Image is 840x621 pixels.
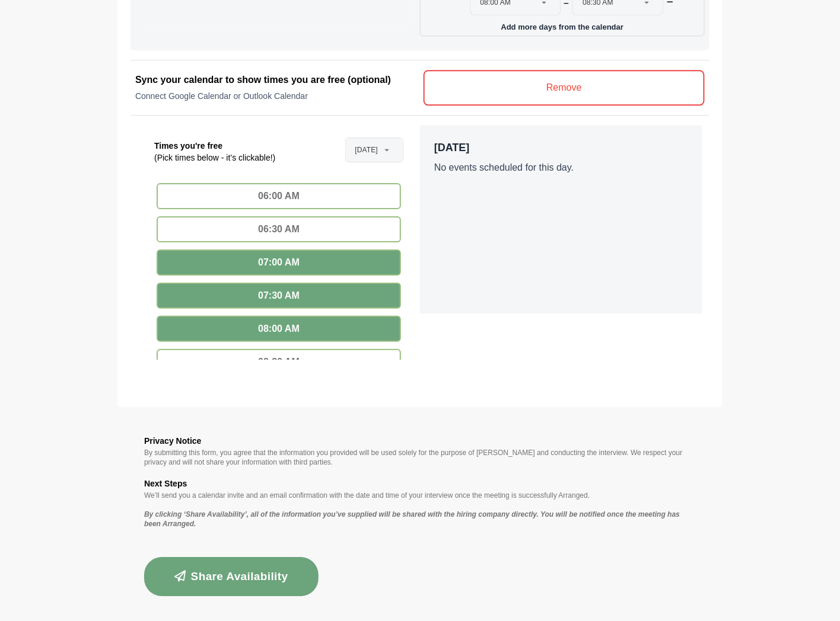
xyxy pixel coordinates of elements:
h3: Next Steps [144,476,696,491]
p: Times you're free [154,140,275,152]
div: 08:30 AM [157,349,401,375]
button: Share Availability [144,557,319,596]
p: [DATE] [434,139,688,156]
p: (Pick times below - it’s clickable!) [154,152,275,164]
div: 07:00 AM [157,249,401,276]
p: By submitting this form, you agree that the information you provided will be used solely for the ... [144,448,696,467]
h3: Privacy Notice [144,434,696,448]
div: 06:30 AM [157,216,401,242]
p: We’ll send you a calendar invite and an email confirmation with the date and time of your intervi... [144,491,696,500]
div: 08:00 AM [157,316,401,342]
p: By clicking ‘Share Availability’, all of the information you’ve supplied will be shared with the ... [144,510,696,529]
span: [DATE] [355,138,378,162]
div: 07:30 AM [157,283,401,309]
div: 06:00 AM [157,183,401,209]
p: Connect Google Calendar or Outlook Calendar [135,90,416,102]
p: Add more days from the calendar [425,18,699,31]
p: No events scheduled for this day. [434,161,688,175]
h2: Sync your calendar to show times you are free (optional) [135,73,416,87]
v-button: Remove [424,70,705,105]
